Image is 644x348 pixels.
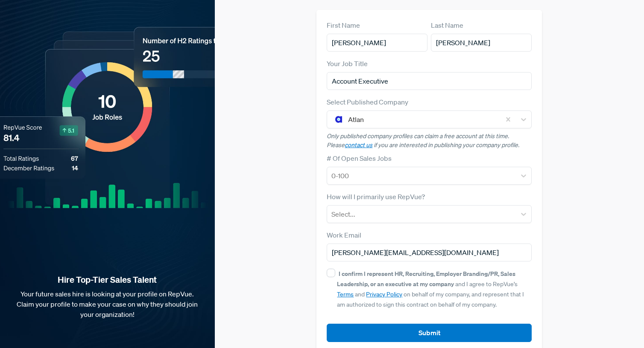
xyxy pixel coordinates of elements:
a: Privacy Policy [366,290,402,298]
p: Only published company profiles can claim a free account at this time. Please if you are interest... [327,132,532,150]
a: contact us [345,141,372,149]
p: Your future sales hire is looking at your profile on RepVue. Claim your profile to make your case... [14,289,201,319]
button: Submit [327,324,532,342]
input: Email [327,244,532,261]
label: First Name [327,20,360,30]
a: Terms [337,290,354,298]
strong: I confirm I represent HR, Recruiting, Employer Branding/PR, Sales Leadership, or an executive at ... [337,270,515,288]
label: How will I primarily use RepVue? [327,191,425,202]
img: Atlan [334,114,344,125]
span: and I agree to RepVue’s and on behalf of my company, and represent that I am authorized to sign t... [337,270,524,308]
label: Select Published Company [327,97,408,107]
label: Your Job Title [327,58,368,69]
input: First Name [327,34,427,52]
label: Work Email [327,230,361,240]
strong: Hire Top-Tier Sales Talent [14,274,201,285]
label: Last Name [431,20,463,30]
input: Title [327,72,532,90]
label: # Of Open Sales Jobs [327,153,392,163]
input: Last Name [431,34,532,52]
